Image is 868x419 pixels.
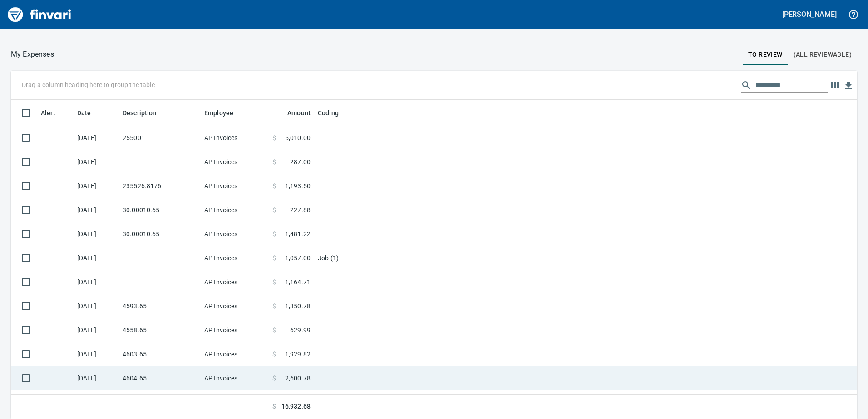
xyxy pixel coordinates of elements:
span: Amount [287,107,311,118]
span: 629.99 [290,326,311,335]
span: 1,057.00 [285,253,311,263]
span: 1,164.71 [285,278,311,287]
td: AP Invoices [201,318,269,342]
td: 30.00010.65 [119,222,201,246]
span: Date [77,107,103,118]
span: Description [123,107,157,118]
button: Choose columns to display [828,78,842,92]
td: 30.00010.65 [119,198,201,222]
span: $ [272,133,276,142]
span: $ [272,229,276,239]
span: Alert [41,107,55,118]
td: 4604.65 [119,366,201,390]
td: [DATE] [74,366,119,390]
td: 235526.8176 [119,174,201,198]
td: [DATE] [74,174,119,198]
img: Finvari [5,4,74,25]
span: Coding [318,107,339,118]
span: Amount [276,107,311,118]
td: AP Invoices [201,150,269,174]
td: AP Invoices [201,246,269,270]
p: My Expenses [11,49,54,60]
span: $ [272,205,276,214]
span: $ [272,253,276,263]
span: Date [77,107,91,118]
td: AP Invoices [201,198,269,222]
td: AP Invoices [201,294,269,318]
button: [PERSON_NAME] [780,7,839,21]
span: 5,010.00 [285,133,311,142]
span: $ [272,350,276,359]
span: Employee [204,107,233,118]
td: AP Invoices [201,222,269,246]
span: $ [272,302,276,311]
span: 16,932.68 [281,402,311,411]
td: [DATE] [74,150,119,174]
td: AP Invoices [201,366,269,390]
td: 255001 [119,126,201,150]
td: AP Invoices [201,126,269,150]
span: $ [272,374,276,383]
span: Employee [204,107,245,118]
td: [DATE] [74,222,119,246]
td: [DATE] [74,318,119,342]
td: [DATE] [74,246,119,270]
td: Job (1) [314,246,541,270]
span: $ [272,402,276,411]
span: (All Reviewable) [794,49,852,60]
td: [DATE] [74,342,119,366]
span: 1,929.82 [285,350,311,359]
td: [DATE] [74,126,119,150]
nav: breadcrumb [11,49,54,60]
span: Alert [41,107,67,118]
span: Description [123,107,168,118]
td: [DATE] [74,270,119,294]
span: 1,193.50 [285,181,311,190]
span: 2,600.78 [285,374,311,383]
h5: [PERSON_NAME] [782,10,837,19]
td: 4558.65 [119,318,201,342]
span: $ [272,326,276,335]
td: [DATE] [74,294,119,318]
span: $ [272,181,276,190]
span: 227.88 [290,205,311,214]
span: $ [272,157,276,166]
span: $ [272,278,276,287]
td: 4593.65 [119,294,201,318]
span: 1,481.22 [285,229,311,239]
td: AP Invoices [201,342,269,366]
span: 1,350.78 [285,302,311,311]
td: 4603.65 [119,342,201,366]
span: To Review [748,49,783,60]
span: Coding [318,107,350,118]
p: Drag a column heading here to group the table [22,80,155,89]
span: 287.00 [290,157,311,166]
td: [DATE] [74,198,119,222]
td: AP Invoices [201,174,269,198]
td: AP Invoices [201,270,269,294]
button: Download Table [842,79,855,93]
